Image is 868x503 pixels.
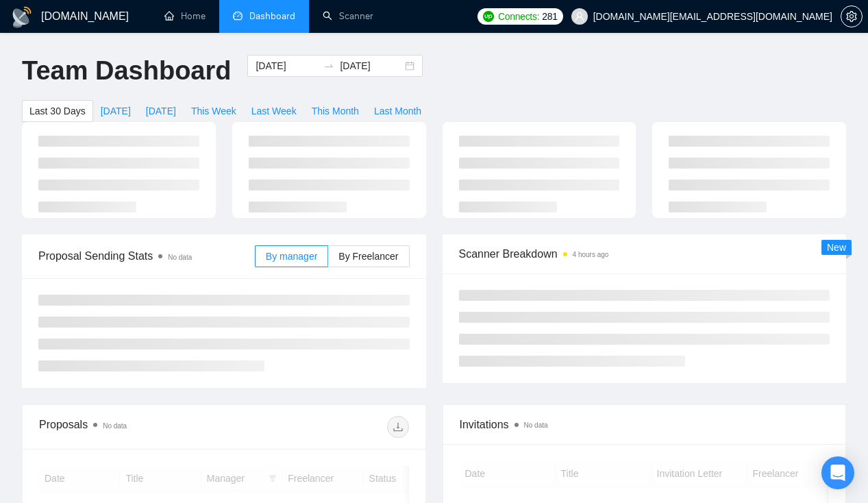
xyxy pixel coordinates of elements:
[575,12,584,21] span: user
[191,103,236,119] span: This Week
[22,100,93,122] button: Last 30 Days
[146,103,176,119] span: [DATE]
[39,416,224,438] div: Proposals
[93,100,138,122] button: [DATE]
[38,247,255,265] span: Proposal Sending Stats
[251,103,297,119] span: Last Week
[184,100,244,122] button: This Week
[101,103,131,119] span: [DATE]
[138,100,184,122] button: [DATE]
[498,9,539,24] span: Connects:
[323,60,334,71] span: to
[233,11,243,21] span: dashboard
[312,103,359,119] span: This Month
[249,10,295,22] span: Dashboard
[483,11,494,22] img: upwork-logo.png
[244,100,304,122] button: Last Week
[304,100,367,122] button: This Month
[542,9,557,24] span: 281
[338,251,398,262] span: By Freelancer
[827,242,846,253] span: New
[841,11,862,22] span: setting
[524,421,548,429] span: No data
[821,456,854,489] div: Open Intercom Messenger
[266,251,317,262] span: By manager
[323,10,373,22] a: searchScanner
[22,55,231,87] h1: Team Dashboard
[460,416,830,433] span: Invitations
[573,251,609,258] time: 4 hours ago
[11,6,33,28] img: logo
[164,10,206,22] a: homeHome
[841,5,863,27] button: setting
[29,103,86,119] span: Last 30 Days
[841,11,863,22] a: setting
[103,422,127,430] span: No data
[367,100,429,122] button: Last Month
[168,254,192,261] span: No data
[340,58,402,73] input: End date
[256,58,318,73] input: Start date
[459,245,830,262] span: Scanner Breakdown
[374,103,421,119] span: Last Month
[323,60,334,71] span: swap-right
